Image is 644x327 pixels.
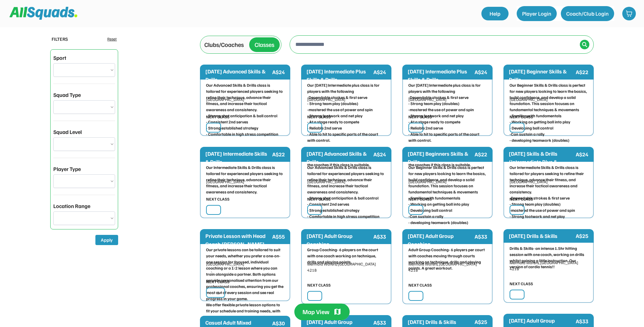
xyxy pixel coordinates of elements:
div: A$33 [373,319,386,327]
div: Drills & Skills- an intense 1.5hr hitting session with one coach, working on drills whilst gainin... [510,245,588,270]
img: yH5BAEAAAAALAAAAAABAAEAAAIBRAA7 [412,293,417,299]
div: Player Type [53,165,81,173]
div: [DATE] Drills & Skills [509,232,574,240]
div: A$33 [576,317,588,325]
button: Apply [95,235,118,245]
div: A$22 [576,68,588,76]
div: Our Intermediate Skills & Drills class is tailored for players seeking to refine their technique,... [510,165,588,220]
div: NEXT CLASS [307,282,331,288]
div: A$22 [475,150,487,158]
div: [GEOGRAPHIC_DATA] [206,261,284,267]
div: [GEOGRAPHIC_DATA] [408,97,486,103]
div: A$24 [373,68,386,76]
div: [GEOGRAPHIC_DATA] [408,179,486,185]
div: A$24 [576,150,588,158]
div: A$33 [475,233,487,241]
div: [DATE] Beginner Skills & Drills [509,67,574,84]
div: Squad Type [53,91,81,99]
div: [GEOGRAPHIC_DATA] [206,97,284,103]
div: NEXT CLASS [206,114,229,120]
img: yH5BAEAAAAALAAAAAABAAEAAAIBRAA7 [513,125,518,131]
img: yH5BAEAAAAALAAAAAABAAEAAAIBRAA7 [513,292,518,297]
div: [DATE] Adult Group Coaching [408,232,473,248]
div: NEXT CLASS [510,114,533,120]
div: [GEOGRAPHIC_DATA] [510,97,588,103]
div: [DATE] Advanced Skills & Drills [307,150,372,166]
div: [GEOGRAPHIC_DATA] [307,179,385,185]
div: [DATE] Intermediate Plus Skills & Drills [408,67,473,84]
img: yH5BAEAAAAALAAAAAABAAEAAAIBRAA7 [209,207,215,213]
div: Our Advanced Skills & Drills class is tailored for experienced players seeking to refine their te... [206,82,284,137]
div: [DATE] Skills & Drills (Intermediate Plus & Intermediate) [509,150,574,174]
img: yH5BAEAAAAALAAAAAABAAEAAAIBRAA7 [209,125,215,131]
div: Mermaid Waters, [GEOGRAPHIC_DATA] 4218 [307,261,385,273]
div: NEXT CLASS [408,282,432,288]
div: A$24 [373,150,386,158]
div: Location Range [53,202,90,210]
div: Private Lesson with Head Coach [PERSON_NAME] [205,232,271,248]
div: Mermaid Waters, [GEOGRAPHIC_DATA] 4218 [408,261,486,273]
div: [GEOGRAPHIC_DATA] [206,179,284,185]
img: yH5BAEAAAAALAAAAAABAAEAAAIBRAA7 [412,125,417,131]
div: Reset [107,36,117,42]
div: NEXT CLASS [408,196,432,202]
div: Our Beginner Skills & Drills class is perfect for new players looking to learn the basics, build ... [408,165,486,226]
img: yH5BAEAAAAALAAAAAABAAEAAAIBRAA7 [311,293,316,299]
div: Our Intermediate Skills & Drills class is tailored for experienced players seeking to refine thei... [206,165,284,195]
img: yH5BAEAAAAALAAAAAABAAEAAAIBRAA7 [412,207,417,213]
div: [DATE] Advanced Skills & Drills [205,67,271,84]
div: Group Coaching- 6 players on the court with one coach working on technique, drills and playing po... [307,247,385,265]
button: Coach/Club Login [561,6,614,21]
img: yH5BAEAAAAALAAAAAABAAEAAAIBRAA7 [209,290,215,296]
img: Icon%20%2838%29.svg [582,42,587,47]
div: Our Advanced Skills & Drills class is tailored for experienced players seeking to refine their te... [307,165,385,220]
div: [DATE] Drills & Skills [408,318,473,326]
div: NEXT CLASS [206,279,229,285]
div: Classes [255,40,274,49]
div: A$24 [475,68,487,76]
img: yH5BAEAAAAALAAAAAABAAEAAAIBRAA7 [311,207,316,213]
div: A$22 [272,150,285,158]
div: Our [DATE] Intermediate plus class is for players with the following -Dependable strokes & first ... [408,82,486,168]
div: | - [218,290,222,296]
button: Player Login [517,6,557,21]
img: yH5BAEAAAAALAAAAAABAAEAAAIBRAA7 [311,125,316,131]
div: [GEOGRAPHIC_DATA] [307,97,385,103]
div: Clubs/Coaches [204,40,244,49]
img: shopping-cart-01%20%281%29.svg [626,10,632,17]
img: Squad%20Logo.svg [10,7,77,20]
div: Map View [302,308,329,316]
div: NEXT CLASS [206,196,229,202]
a: Help [481,7,509,20]
div: Our Beginner Skills & Drills class is perfect for new players looking to learn the basics, build ... [510,82,588,143]
div: [DATE] Beginners Skills & Drills [408,150,473,166]
div: A$25 [576,232,588,240]
div: A$25 [475,318,487,326]
div: [DATE] Intermediate Skills & Drills [205,150,271,166]
div: NEXT CLASS [510,281,533,287]
div: Adult Group Coaching- 6 players per court with coaches moving through courts working on technique... [408,247,486,271]
div: A$24 [272,68,285,76]
img: yH5BAEAAAAALAAAAAABAAEAAAIBRAA7 [513,207,518,213]
div: A$33 [373,233,386,241]
div: - [211,269,284,275]
div: [DATE] Adult Group Coaching [307,232,372,248]
div: NEXT CLASS [307,114,331,120]
div: NEXT CLASS [510,196,533,202]
div: Our [DATE] Intermediate plus class is for players with the following -Dependable strokes & first ... [307,82,385,168]
div: Squad Level [53,128,82,136]
div: A$55 [272,233,285,241]
div: Sport [53,54,66,62]
div: NEXT CLASS [408,114,432,120]
div: [DATE] Intermediate Plus Skills & Drills [307,67,372,84]
div: NEXT CLASS [307,196,331,202]
div: [GEOGRAPHIC_DATA] [510,179,588,185]
div: FILTERS [52,35,68,42]
div: Mermaid Waters, [GEOGRAPHIC_DATA] 4218 [510,260,588,272]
